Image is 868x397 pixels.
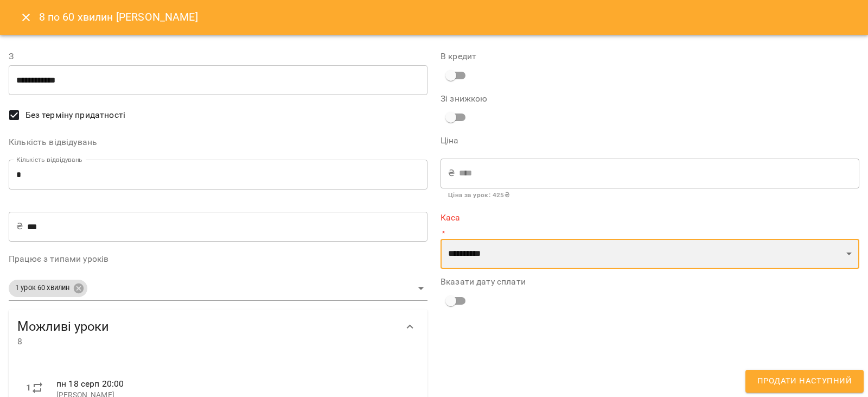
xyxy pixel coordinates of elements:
[17,335,397,348] span: 8
[16,220,23,233] p: ₴
[441,213,859,222] label: Каса
[56,379,124,389] span: пн 18 серп 20:00
[448,167,455,180] p: ₴
[9,138,427,147] label: Кількість відвідувань
[9,276,427,301] div: 1 урок 60 хвилин
[9,255,427,263] label: Працює з типами уроків
[441,94,580,103] label: Зі знижкою
[39,9,198,26] h6: 8 по 60 хвилин [PERSON_NAME]
[397,314,423,340] button: Show more
[757,374,852,388] span: Продати наступний
[9,283,76,293] span: 1 урок 60 хвилин
[745,370,864,393] button: Продати наступний
[17,318,397,335] span: Можливі уроки
[448,191,509,199] b: Ціна за урок : 425 ₴
[441,136,859,145] label: Ціна
[13,4,39,30] button: Close
[9,280,87,297] div: 1 урок 60 хвилин
[26,381,31,394] label: 1
[441,278,859,286] label: Вказати дату сплати
[25,109,125,122] span: Без терміну придатності
[9,52,427,61] label: З
[441,52,859,61] label: В кредит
